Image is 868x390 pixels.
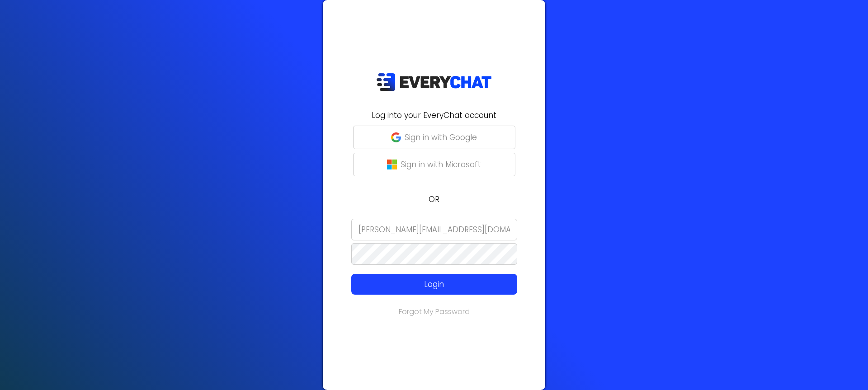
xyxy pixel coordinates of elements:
[351,274,517,295] button: Login
[368,278,500,290] p: Login
[391,132,401,142] img: google-g.png
[351,219,517,240] input: Email
[353,126,515,149] button: Sign in with Google
[387,160,397,169] img: microsoft-logo.png
[401,159,481,170] p: Sign in with Microsoft
[353,153,515,176] button: Sign in with Microsoft
[405,132,477,143] p: Sign in with Google
[399,306,470,317] a: Forgot My Password
[328,193,540,205] p: OR
[376,73,492,91] img: EveryChat_logo_dark.png
[328,109,540,121] h2: Log into your EveryChat account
